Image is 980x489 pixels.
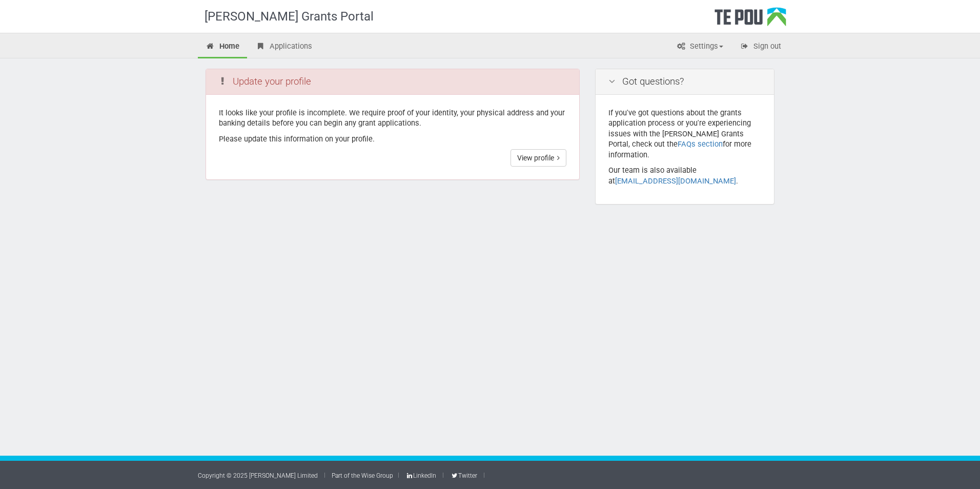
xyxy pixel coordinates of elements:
a: FAQs section [678,139,723,149]
p: If you've got questions about the grants application process or you're experiencing issues with t... [608,108,761,160]
a: [EMAIL_ADDRESS][DOMAIN_NAME] [615,176,736,186]
a: Copyright © 2025 [PERSON_NAME] Limited [198,472,318,479]
a: View profile [511,149,566,167]
a: Sign out [732,36,789,58]
a: Settings [668,36,731,58]
a: Applications [248,36,320,58]
a: Twitter [450,472,477,479]
div: Update your profile [206,69,579,95]
p: It looks like your profile is incomplete. We require proof of your identity, your physical addres... [219,108,566,129]
div: Te Pou Logo [714,7,786,33]
div: Got questions? [596,69,774,95]
a: Part of the Wise Group [332,472,393,479]
a: Home [198,36,247,58]
p: Our team is also available at . [608,165,761,186]
a: LinkedIn [405,472,436,479]
p: Please update this information on your profile. [219,134,566,145]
